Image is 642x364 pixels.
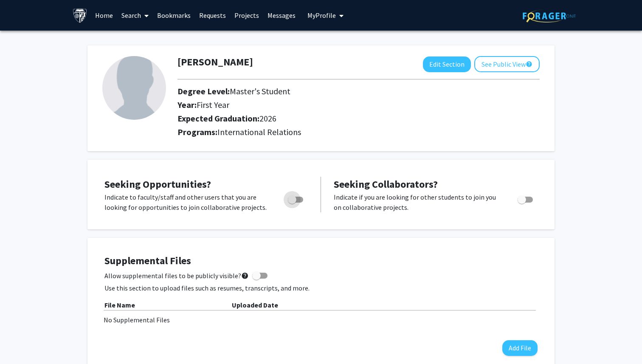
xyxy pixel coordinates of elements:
a: Projects [230,0,263,30]
iframe: Chat [6,326,36,358]
button: See Public View [474,56,540,72]
img: ForagerOne Logo [523,9,576,23]
b: Uploaded Date [232,301,278,309]
a: Search [117,0,153,30]
p: Indicate to faculty/staff and other users that you are looking for opportunities to join collabor... [104,192,272,212]
div: Toggle [284,192,308,205]
span: Allow supplemental files to be publicly visible? [104,271,249,281]
p: Use this section to upload files such as resumes, transcripts, and more. [104,283,538,293]
h2: Programs: [177,127,540,137]
a: Bookmarks [153,0,195,30]
button: Add File [502,340,538,356]
span: My Profile [307,11,336,20]
span: 2026 [259,113,276,124]
h2: Degree Level: [177,86,467,96]
span: International Relations [217,127,301,137]
span: Master's Student [230,86,290,96]
div: No Supplemental Files [104,315,538,325]
h2: Year: [177,100,467,110]
span: First Year [197,99,229,110]
span: Seeking Opportunities? [104,178,211,191]
a: Home [91,0,117,30]
a: Messages [263,0,300,30]
p: Indicate if you are looking for other students to join you on collaborative projects. [334,192,501,212]
span: Seeking Collaborators? [334,178,438,191]
mat-icon: help [241,271,249,281]
h2: Expected Graduation: [177,113,467,124]
h4: Supplemental Files [104,255,538,267]
img: Johns Hopkins University Logo [73,8,87,23]
a: Requests [195,0,230,30]
img: Profile Picture [102,56,166,120]
mat-icon: help [526,59,532,69]
b: File Name [104,301,135,309]
h1: [PERSON_NAME] [177,56,253,68]
button: Edit Section [423,56,471,72]
div: Toggle [514,192,538,205]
